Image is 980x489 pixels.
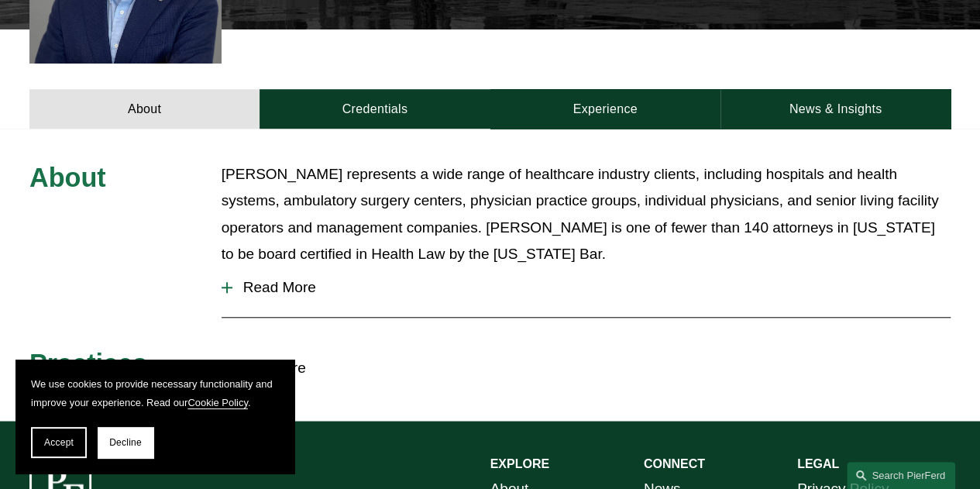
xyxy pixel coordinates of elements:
span: About [29,163,106,192]
p: [PERSON_NAME] represents a wide range of healthcare industry clients, including hospitals and hea... [222,161,951,267]
span: Decline [109,437,142,448]
strong: CONNECT [644,457,705,470]
a: About [29,89,260,129]
span: Read More [232,279,951,296]
button: Accept [31,427,87,458]
a: Credentials [260,89,490,129]
a: Search this site [847,462,955,489]
a: News & Insights [720,89,951,129]
p: Healthcare [235,355,490,381]
a: Cookie Policy [187,397,248,408]
strong: LEGAL [797,457,839,470]
span: Accept [44,437,74,448]
button: Read More [222,267,951,308]
p: We use cookies to provide necessary functionality and improve your experience. Read our . [31,375,279,412]
strong: EXPLORE [490,457,549,470]
button: Decline [98,427,153,458]
a: Experience [490,89,720,129]
section: Cookie banner [15,360,294,474]
span: Practices [29,349,147,378]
